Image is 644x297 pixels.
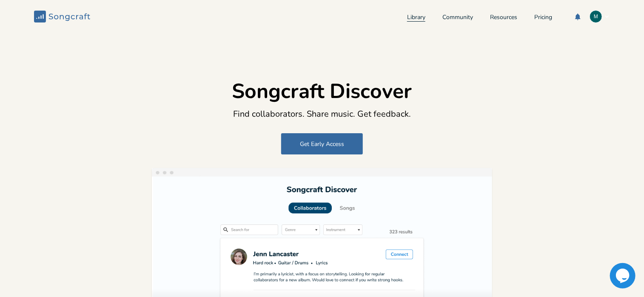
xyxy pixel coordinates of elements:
[281,133,363,154] button: Get Early Access
[442,14,473,22] a: Community
[590,10,610,23] button: M
[590,10,602,23] div: mtnman491
[194,109,450,120] div: Find collaborators. Share music. Get feedback.
[534,14,552,22] a: Pricing
[407,14,425,22] a: Library
[232,79,412,104] h1: Songcraft Discover
[490,14,517,22] a: Resources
